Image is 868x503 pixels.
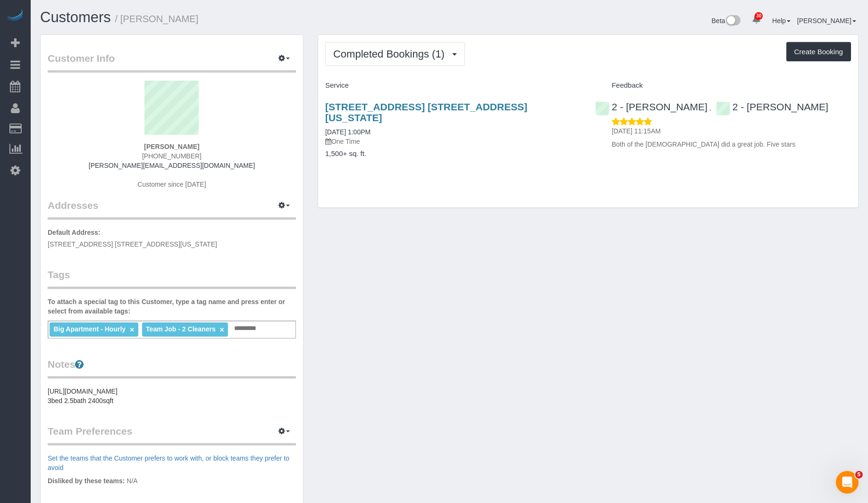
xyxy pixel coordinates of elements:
[333,48,449,60] span: Completed Bookings (1)
[612,126,851,136] p: [DATE] 11:15AM
[48,424,296,445] legend: Team Preferences
[48,454,289,471] a: Set the teams that the Customer prefers to work with, or block teams they prefer to avoid
[712,17,741,25] a: Beta
[48,240,217,248] span: [STREET_ADDRESS] [STREET_ADDRESS][US_STATE]
[747,9,766,30] a: 30
[325,150,581,158] h4: 1,500+ sq. ft.
[146,325,216,333] span: Team Job - 2 Cleaners
[126,477,137,485] span: N/A
[6,9,25,23] img: Automaid Logo
[836,471,859,494] iframe: Intercom live chat
[53,325,126,333] span: Big Apartment - Hourly
[755,12,763,20] span: 30
[137,181,206,188] span: Customer since [DATE]
[48,51,296,73] legend: Customer Info
[325,82,581,90] h4: Service
[48,297,296,316] label: To attach a special tag to this Customer, type a tag name and press enter or select from availabl...
[612,140,851,149] p: Both of the [DEMOGRAPHIC_DATA] did a great job. Five stars
[220,326,224,334] a: ×
[325,101,527,123] a: [STREET_ADDRESS] [STREET_ADDRESS][US_STATE]
[325,128,371,136] a: [DATE] 1:00PM
[709,104,711,112] span: ,
[797,17,856,25] a: [PERSON_NAME]
[48,387,296,405] pre: [URL][DOMAIN_NAME] 3bed 2.5bath 2400sqft
[89,162,255,169] a: [PERSON_NAME][EMAIL_ADDRESS][DOMAIN_NAME]
[144,143,199,150] strong: [PERSON_NAME]
[786,42,851,62] button: Create Booking
[48,357,296,379] legend: Notes
[325,42,465,66] button: Completed Bookings (1)
[595,82,851,90] h4: Feedback
[716,101,828,112] a: 2 - [PERSON_NAME]
[48,268,296,289] legend: Tags
[130,326,134,334] a: ×
[142,152,202,160] span: [PHONE_NUMBER]
[48,476,125,486] label: Disliked by these teams:
[595,101,708,112] a: 2 - [PERSON_NAME]
[115,14,199,24] small: / [PERSON_NAME]
[325,137,581,146] p: One Time
[48,228,101,237] label: Default Address:
[772,17,791,25] a: Help
[40,9,111,25] a: Customers
[855,471,863,478] span: 5
[725,15,741,27] img: New interface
